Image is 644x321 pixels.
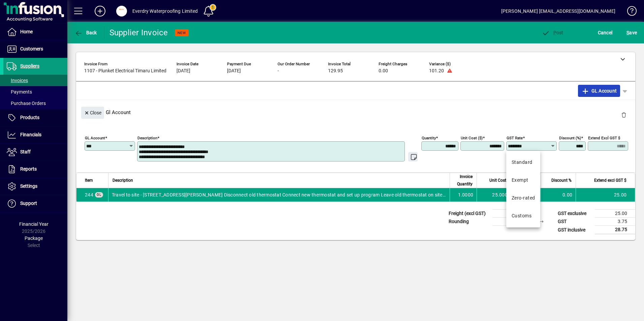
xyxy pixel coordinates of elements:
[554,226,595,234] td: GST inclusive
[625,27,639,39] button: Save
[25,236,43,241] span: Package
[81,107,104,119] button: Close
[20,183,37,189] span: Settings
[512,212,532,219] div: Customs
[445,218,492,226] td: Rounding
[89,5,111,17] button: Add
[3,75,67,86] a: Invoices
[551,177,572,184] span: Discount %
[20,149,31,154] span: Staff
[596,27,614,39] button: Cancel
[595,210,635,218] td: 25.00
[3,178,67,195] a: Settings
[20,46,43,51] span: Customers
[429,68,444,74] span: 101.20
[588,136,620,140] mat-label: Extend excl GST $
[111,5,132,17] button: Profile
[3,144,67,160] a: Staff
[76,100,635,124] div: Gl Account
[581,85,617,96] span: GL Account
[3,195,67,212] a: Support
[489,177,510,184] span: Unit Cost $
[461,136,483,140] mat-label: Unit Cost ($)
[450,188,477,202] td: 1.0000
[626,30,629,35] span: S
[554,218,595,226] td: GST
[454,173,473,188] span: Invoice Quantity
[3,86,67,98] a: Payments
[328,68,343,74] span: 129.95
[3,161,67,178] a: Reports
[3,109,67,126] a: Products
[3,24,67,40] a: Home
[379,68,388,74] span: 0.00
[598,27,613,38] span: Cancel
[512,194,535,202] div: Zero-rated
[554,210,595,218] td: GST exclusive
[506,207,540,225] mat-option: Customs
[595,218,635,226] td: 3.75
[84,68,166,74] span: 1107 - Plunket Electrical Timaru Limited
[20,115,39,120] span: Products
[74,30,97,35] span: Back
[19,221,49,227] span: Financial Year
[20,63,39,69] span: Suppliers
[137,136,157,140] mat-label: Description
[3,127,67,143] a: Financials
[85,136,105,140] mat-label: GL Account
[20,166,37,172] span: Reports
[553,30,556,35] span: P
[67,27,104,39] app-page-header-button: Back
[477,188,514,202] td: 25.0000
[512,159,533,166] div: Standard
[85,191,93,198] span: Direct Subcontractor
[576,188,635,202] td: 25.00
[507,136,523,140] mat-label: GST rate
[542,30,563,35] span: ost
[616,107,632,123] button: Delete
[506,171,540,189] mat-option: Exempt
[73,27,99,39] button: Back
[84,107,101,118] span: Close
[3,41,67,58] a: Customers
[108,188,450,202] td: Travel to site - [STREET_ADDRESS][PERSON_NAME] Disconnect old thermostat Connect new thermostat a...
[20,29,33,34] span: Home
[176,68,190,74] span: [DATE]
[506,153,540,171] mat-option: Standard
[112,177,133,184] span: Description
[3,98,67,109] a: Purchase Orders
[506,189,540,207] mat-option: Zero-rated
[541,188,576,202] td: 0.00
[422,136,436,140] mat-label: Quantity
[132,6,198,16] div: Everdry Waterproofing Limited
[20,132,41,137] span: Financials
[616,112,632,118] app-page-header-button: Delete
[540,27,565,39] button: Post
[7,89,32,95] span: Payments
[512,177,528,184] div: Exempt
[626,27,637,38] span: ave
[595,226,635,234] td: 28.75
[97,193,101,197] span: GL
[109,27,168,38] div: Supplier Invoice
[492,210,533,218] td: 0.00
[7,101,46,106] span: Purchase Orders
[278,68,279,74] span: -
[7,78,28,83] span: Invoices
[85,177,93,184] span: Item
[492,218,533,226] td: 0.00
[501,6,615,16] div: [PERSON_NAME] [EMAIL_ADDRESS][DOMAIN_NAME]
[622,1,636,23] a: Knowledge Base
[578,85,620,97] button: GL Account
[79,109,106,115] app-page-header-button: Close
[559,136,581,140] mat-label: Discount (%)
[20,201,37,206] span: Support
[594,177,626,184] span: Extend excl GST $
[178,31,186,35] span: NEW
[227,68,241,74] span: [DATE]
[445,210,492,218] td: Freight (excl GST)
